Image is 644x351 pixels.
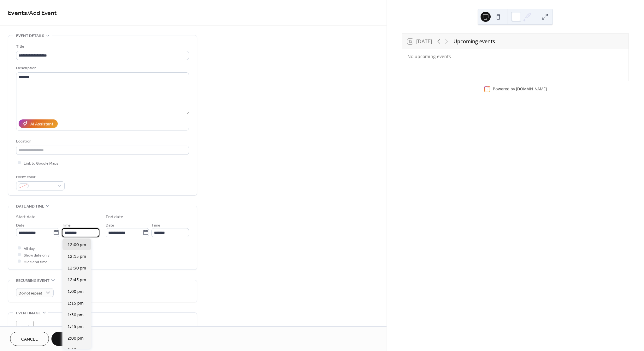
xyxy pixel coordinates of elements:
span: 12:45 pm [68,276,86,283]
span: Show date only [24,252,50,258]
span: Time [151,222,160,228]
span: 1:45 pm [68,323,84,330]
button: AI Assistant [19,119,58,128]
a: Events [8,7,27,19]
span: 1:30 pm [68,312,84,318]
span: Hide end time [24,258,48,265]
span: Date [16,222,25,228]
span: 1:00 pm [68,288,84,295]
span: All day [24,245,35,252]
div: Location [16,138,188,145]
button: Cancel [10,332,49,346]
span: 1:15 pm [68,300,84,306]
div: Description [16,65,188,71]
span: 12:30 pm [68,265,86,271]
span: Do not repeat [19,289,42,297]
span: Cancel [21,336,38,343]
span: Date and time [16,203,44,210]
span: Link to Google Maps [24,160,58,166]
button: Save [51,332,84,346]
span: Recurring event [16,277,50,284]
span: Event details [16,33,44,39]
a: [DOMAIN_NAME] [516,86,547,92]
div: Title [16,43,188,50]
span: 12:15 pm [68,253,86,260]
div: Event color [16,174,63,180]
span: 2:00 pm [68,335,84,342]
div: Start date [16,214,36,221]
div: End date [106,214,123,221]
span: 12:00 pm [68,241,86,248]
span: / Add Event [27,7,57,19]
span: Time [62,222,71,228]
div: No upcoming events [407,53,623,60]
div: Upcoming events [453,38,495,45]
div: Powered by [493,86,547,92]
div: ; [16,321,34,338]
div: AI Assistant [30,121,53,127]
span: Date [106,222,114,228]
span: Event image [16,310,41,317]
